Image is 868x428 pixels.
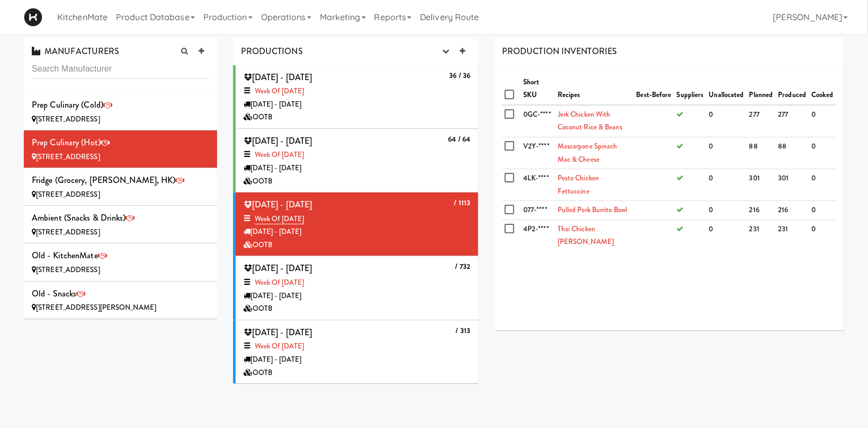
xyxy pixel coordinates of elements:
[449,71,470,81] b: 36 / 36
[809,73,836,105] th: Cooked
[244,98,470,111] div: [DATE] - [DATE]
[706,169,747,201] td: 0
[24,8,42,27] img: Micromart
[502,105,836,137] tr: 0GC-****Jerk Chicken with Coconut Rice & Beans02772770
[244,175,470,188] div: OOTB
[809,105,836,137] td: 0
[747,169,776,201] td: 301
[244,71,312,83] span: [DATE] - [DATE]
[244,111,470,124] div: OOTB
[233,193,478,256] li: / 1113 [DATE] - [DATE]Week of [DATE][DATE] - [DATE]OOTB
[244,353,470,366] div: [DATE] - [DATE]
[558,205,627,215] a: Pulled Pork Burrito Bowl
[244,239,470,252] div: OOTB
[244,326,312,338] span: [DATE] - [DATE]
[255,86,304,96] a: Week of [DATE]
[32,45,119,57] span: MANUFACTURERS
[233,256,478,320] li: / 732 [DATE] - [DATE]Week of [DATE][DATE] - [DATE]OOTB
[32,99,103,111] span: Prep Culinary (Cold)
[255,341,304,351] a: Week of [DATE]
[776,105,809,137] td: 277
[555,73,634,105] th: Recipes
[747,201,776,220] td: 216
[244,225,470,239] div: [DATE] - [DATE]
[454,198,471,208] b: / 1113
[706,220,747,251] td: 0
[36,114,100,124] span: [STREET_ADDRESS]
[706,201,747,220] td: 0
[558,224,614,247] a: Thai Chicken [PERSON_NAME]
[558,141,618,164] a: Mascarpone Spinach Mac & Cheese
[558,109,622,133] a: Jerk Chicken with Coconut Rice & Beans
[24,93,217,130] li: Prep Culinary (Cold)[STREET_ADDRESS]
[233,65,478,129] li: 36 / 36 [DATE] - [DATE]Week of [DATE][DATE] - [DATE]OOTB
[776,201,809,220] td: 216
[36,302,156,312] span: [STREET_ADDRESS][PERSON_NAME]
[36,227,100,237] span: [STREET_ADDRESS]
[747,137,776,169] td: 88
[241,45,303,57] span: PRODUCTIONS
[502,201,836,220] tr: 077-****Pulled Pork Burrito Bowl02162160
[24,130,217,168] li: Prep Culinary (Hot)[STREET_ADDRESS]
[747,105,776,137] td: 277
[747,220,776,251] td: 231
[809,220,836,251] td: 0
[706,73,747,105] th: Unallocated
[502,137,836,169] tr: V2Y-****Mascarpone Spinach Mac & Cheese088880
[558,173,599,196] a: Pesto Chicken Fettuccine
[36,152,100,162] span: [STREET_ADDRESS]
[674,73,706,105] th: Suppliers
[455,261,471,272] b: / 732
[233,320,478,384] li: / 313 [DATE] - [DATE]Week of [DATE][DATE] - [DATE]OOTB
[502,45,617,57] span: PRODUCTION INVENTORIES
[706,105,747,137] td: 0
[24,243,217,281] li: Old - KitchenMate[STREET_ADDRESS]
[32,59,209,79] input: Search Manufacturer
[24,168,217,206] li: Fridge (Grocery, [PERSON_NAME], HK)[STREET_ADDRESS]
[32,212,126,224] span: Ambient (Snacks & Drinks)
[502,220,836,251] tr: 4P2-****Thai Chicken [PERSON_NAME]02312310
[776,220,809,251] td: 231
[32,249,98,261] span: Old - KitchenMate
[244,162,470,175] div: [DATE] - [DATE]
[244,135,312,147] span: [DATE] - [DATE]
[255,277,304,287] a: Week of [DATE]
[244,290,470,303] div: [DATE] - [DATE]
[776,169,809,201] td: 301
[24,282,217,319] li: Old - Snacks[STREET_ADDRESS][PERSON_NAME]
[244,302,470,316] div: OOTB
[502,169,836,201] tr: 4LK-****Pesto Chicken Fettuccine03013010
[747,73,776,105] th: Planned
[706,137,747,169] td: 0
[32,136,101,149] span: Prep Culinary (Hot)
[32,287,76,300] span: Old - Snacks
[36,265,100,275] span: [STREET_ADDRESS]
[809,201,836,220] td: 0
[255,150,304,160] a: Week of [DATE]
[244,198,312,211] span: [DATE] - [DATE]
[809,169,836,201] td: 0
[521,73,555,105] th: Short SKU
[809,137,836,169] td: 0
[776,137,809,169] td: 88
[32,174,176,186] span: Fridge (Grocery, [PERSON_NAME], HK)
[244,366,470,380] div: OOTB
[233,129,478,193] li: 64 / 64 [DATE] - [DATE]Week of [DATE][DATE] - [DATE]OOTB
[36,189,100,199] span: [STREET_ADDRESS]
[776,73,809,105] th: Produced
[456,326,471,336] b: / 313
[255,214,304,224] a: Week of [DATE]
[634,73,674,105] th: Best-Before
[448,134,470,144] b: 64 / 64
[24,206,217,243] li: Ambient (Snacks & Drinks)[STREET_ADDRESS]
[244,262,312,274] span: [DATE] - [DATE]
